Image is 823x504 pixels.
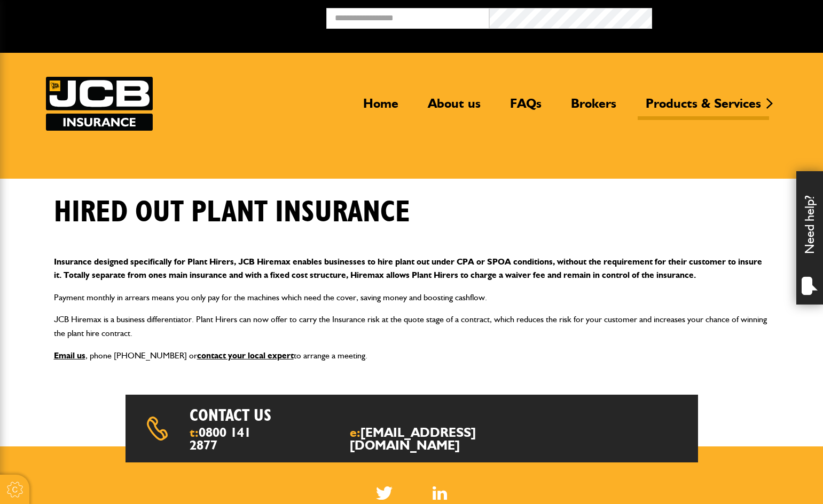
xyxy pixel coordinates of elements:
[355,95,406,120] a: Home
[54,313,770,340] p: JCB Hiremax is a business differentiator. Plant Hirers can now offer to carry the Insurance risk ...
[190,405,440,426] h2: Contact us
[190,425,251,453] a: 0800 141 2877
[190,426,260,452] span: t:
[54,195,410,230] h1: Hired out plant insurance
[54,255,770,282] p: Insurance designed specifically for Plant Hirers, JCB Hiremax enables businesses to hire plant ou...
[54,349,770,363] p: , phone [PHONE_NUMBER] or to arrange a meeting.
[46,77,153,131] img: JCB Insurance Services logo
[796,171,823,305] div: Need help?
[350,425,476,453] a: [EMAIL_ADDRESS][DOMAIN_NAME]
[563,95,624,120] a: Brokers
[46,77,153,131] a: JCB Insurance Services
[350,426,529,452] span: e:
[420,95,489,120] a: About us
[433,486,447,500] img: Linked In
[502,95,550,120] a: FAQs
[376,486,393,500] img: Twitter
[197,350,294,361] a: contact your local expert
[652,8,815,25] button: Broker Login
[433,486,447,500] a: LinkedIn
[54,291,770,305] p: Payment monthly in arrears means you only pay for the machines which need the cover, saving money...
[54,350,85,361] a: Email us
[638,95,769,120] a: Products & Services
